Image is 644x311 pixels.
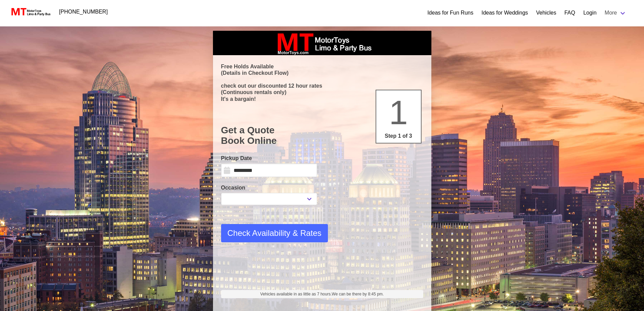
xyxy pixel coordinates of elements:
[379,132,418,140] p: Step 1 of 3
[221,89,423,95] p: (Continuous rentals only)
[221,224,328,242] button: Check Availability & Rates
[221,96,423,102] p: It's a bargain!
[564,9,575,17] a: FAQ
[55,5,112,19] a: [PHONE_NUMBER]
[260,291,384,297] span: Vehicles available in as little as 7 hours.
[221,125,423,146] h1: Get a Quote Book Online
[271,31,373,55] img: box_logo_brand.jpeg
[221,154,317,162] label: Pickup Date
[536,9,556,17] a: Vehicles
[583,9,596,17] a: Login
[332,292,384,296] span: We can be there by 8:45 pm.
[221,63,423,70] p: Free Holds Available
[228,227,321,239] span: Check Availability & Rates
[221,83,423,89] p: check out our discounted 12 hour rates
[389,93,408,131] span: 1
[481,9,528,17] a: Ideas for Weddings
[9,7,51,17] img: MotorToys Logo
[221,184,317,192] label: Occasion
[221,70,423,76] p: (Details in Checkout Flow)
[601,6,630,20] a: More
[427,9,473,17] a: Ideas for Fun Runs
